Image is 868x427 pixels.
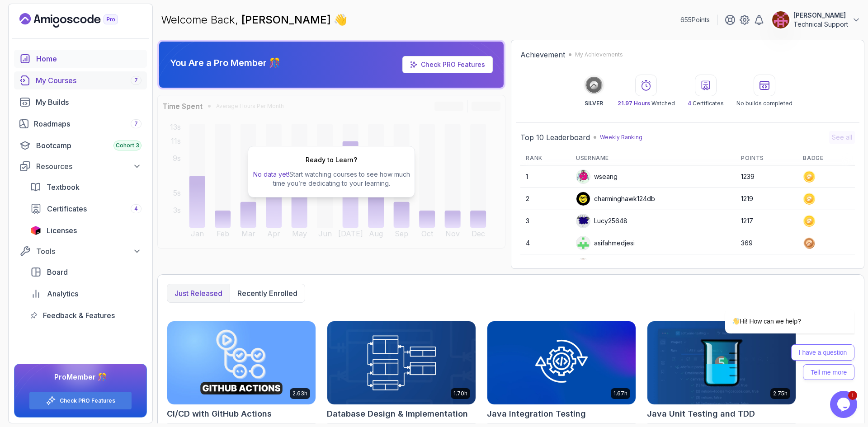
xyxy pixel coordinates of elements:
[688,100,724,107] p: Certificates
[520,254,571,277] td: 5
[25,306,147,324] a: feedback
[30,226,41,235] img: jetbrains icon
[571,151,736,166] th: Username
[772,11,861,29] button: user profile image[PERSON_NAME]Technical Support
[306,155,357,164] h2: Ready to Learn?
[14,50,147,68] a: home
[600,134,642,141] p: Weekly Ranking
[36,161,142,172] div: Resources
[797,151,855,166] th: Badge
[618,100,650,107] span: 21.97 Hours
[36,75,142,86] div: My Courses
[736,100,793,107] p: No builds completed
[334,13,348,28] span: 👋
[696,227,859,386] iframe: chat widget
[576,258,633,272] div: Sabrina0704
[253,170,289,178] span: No data yet!
[576,214,627,228] div: Lucy25648
[230,284,305,302] button: Recently enrolled
[134,205,138,212] span: 4
[14,158,147,174] button: Resources
[402,56,493,73] a: Check PRO Features
[520,132,590,143] h2: Top 10 Leaderboard
[487,408,586,420] h2: Java Integration Testing
[647,408,755,420] h2: Java Unit Testing and TDD
[520,151,571,166] th: Rank
[241,13,334,26] span: [PERSON_NAME]
[167,321,316,404] img: CI/CD with GitHub Actions card
[772,11,789,28] img: user profile image
[14,243,147,259] button: Tools
[773,390,788,397] p: 2.75h
[36,53,142,64] div: Home
[576,169,618,184] div: wseang
[647,321,796,404] img: Java Unit Testing and TDD card
[576,236,635,250] div: asifahmedjesi
[167,284,230,302] button: Just released
[613,390,627,397] p: 1.67h
[25,178,147,196] a: textbook
[116,142,139,149] span: Cohort 3
[36,97,142,108] div: My Builds
[14,71,147,89] a: courses
[793,20,848,29] p: Technical Support
[14,93,147,111] a: builds
[25,221,147,239] a: licenses
[292,390,307,397] p: 2.63h
[736,151,797,166] th: Points
[14,115,147,133] a: roadmaps
[237,288,297,299] p: Recently enrolled
[829,131,855,144] button: See all
[167,408,272,420] h2: CI/CD with GitHub Actions
[47,182,80,192] span: Textbook
[43,310,115,321] span: Feedback & Features
[576,192,590,206] img: user profile image
[736,210,797,232] td: 1217
[520,166,571,188] td: 1
[60,397,115,404] a: Check PRO Features
[793,11,848,20] p: [PERSON_NAME]
[585,100,603,107] p: SILVER
[252,170,411,188] p: Start watching courses to see how much time you’re dedicating to your learning.
[134,77,138,84] span: 7
[688,100,691,107] span: 4
[576,192,655,206] div: charminghawk124db
[576,258,590,272] img: default monster avatar
[576,236,590,250] img: user profile image
[25,285,147,303] a: analytics
[421,61,485,68] a: Check PRO Features
[161,13,347,27] p: Welcome Back,
[47,203,87,214] span: Certificates
[575,51,623,58] p: My Achievements
[25,200,147,218] a: certificates
[520,49,565,60] h2: Achievement
[34,118,142,129] div: Roadmaps
[680,15,710,24] p: 655 Points
[576,214,590,228] img: default monster avatar
[29,391,132,410] button: Check PRO Features
[47,267,68,277] span: Board
[14,136,147,155] a: bootcamp
[736,188,797,210] td: 1219
[25,263,147,281] a: board
[134,120,138,127] span: 7
[576,170,590,183] img: default monster avatar
[47,288,78,299] span: Analytics
[520,210,571,232] td: 3
[487,321,636,404] img: Java Integration Testing card
[36,140,142,151] div: Bootcamp
[830,391,859,418] iframe: chat widget
[47,225,77,236] span: Licenses
[736,166,797,188] td: 1239
[175,288,222,299] p: Just released
[520,232,571,254] td: 4
[170,56,280,69] p: You Are a Pro Member 🎊
[453,390,467,397] p: 1.70h
[327,321,476,404] img: Database Design & Implementation card
[19,13,139,28] a: Landing page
